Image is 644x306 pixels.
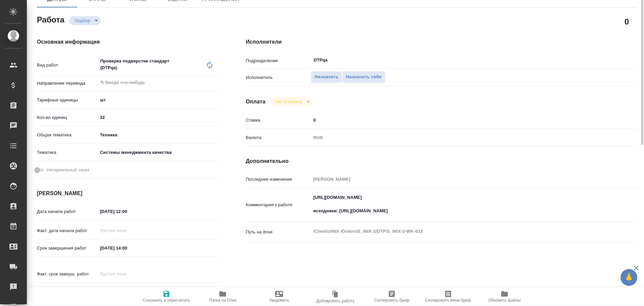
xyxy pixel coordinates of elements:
[274,99,304,104] button: Не оплачена
[37,132,98,138] p: Общая тематика
[246,74,311,81] p: Исполнитель
[307,287,364,306] button: Дублировать работу
[311,115,604,125] input: ✎ Введи что-нибудь
[623,270,635,285] span: 🙏
[246,57,311,64] p: Подразделение
[311,71,342,83] button: Назначить
[311,132,604,143] div: RUB
[98,147,219,158] div: Системы менеджмента качества
[37,245,98,252] p: Срок завершения работ
[98,94,219,106] div: шт
[311,226,604,237] textarea: /Clients/INIX /Orders/S_INIX-2/DTP/S_INIX-2-WK-033
[246,117,311,124] p: Ставка
[246,38,637,46] h4: Исполнители
[269,298,289,303] span: Уведомить
[420,287,476,306] button: Скопировать мини-бриф
[37,114,98,121] p: Кол-во единиц
[251,287,307,306] button: Уведомить
[37,62,98,69] p: Вид работ
[73,18,92,24] button: Подбор
[246,157,637,165] h4: Дополнительно
[37,189,219,198] h4: [PERSON_NAME]
[342,71,385,83] button: Назначить себя
[98,269,156,279] input: Пустое поле
[37,38,219,46] h4: Основная информация
[621,269,637,286] button: 🙏
[246,134,311,141] p: Валюта
[37,80,98,87] p: Направление перевода
[374,298,409,303] span: Скопировать бриф
[37,227,98,234] p: Факт. дата начала работ
[425,298,471,303] span: Скопировать мини-бриф
[37,271,98,277] p: Факт. срок заверш. работ
[246,202,311,208] p: Комментарий к работе
[98,226,156,235] input: Пустое поле
[346,73,381,81] span: Назначить себя
[37,13,64,25] h2: Работа
[143,298,190,303] span: Сохранить и пересчитать
[37,97,98,103] p: Тарифные единицы
[69,16,100,25] div: Подбор
[37,149,98,156] p: Тематика
[195,287,251,306] button: Папка на Drive
[98,243,156,253] input: ✎ Введи что-нибудь
[138,287,195,306] button: Сохранить и пересчитать
[316,299,355,303] span: Дублировать работу
[47,167,89,173] span: Нотариальный заказ
[271,97,312,106] div: Подбор
[209,298,236,303] span: Папка на Drive
[315,73,338,81] span: Назначить
[311,192,604,217] textarea: [URL][DOMAIN_NAME] исходники: [URL][DOMAIN_NAME]
[476,287,533,306] button: Обновить файлы
[625,16,629,27] h2: 0
[364,287,420,306] button: Скопировать бриф
[215,82,217,83] button: Open
[246,229,311,235] p: Путь на drive
[100,79,195,87] input: ✎ Введи что-нибудь
[98,129,219,141] div: Техника
[246,176,311,183] p: Последнее изменение
[98,113,219,122] input: ✎ Введи что-нибудь
[98,287,156,296] input: ✎ Введи что-нибудь
[37,208,98,215] p: Дата начала работ
[600,59,602,61] button: Open
[98,207,156,216] input: ✎ Введи что-нибудь
[311,174,604,184] input: Пустое поле
[246,98,266,106] h4: Оплата
[488,298,521,303] span: Обновить файлы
